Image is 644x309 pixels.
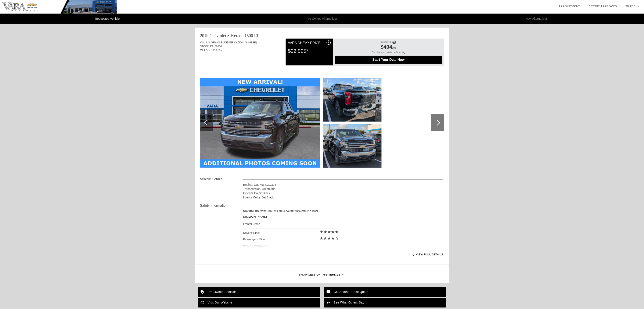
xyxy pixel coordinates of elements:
[200,78,320,168] img: image.aspx
[213,49,222,52] span: 110,065
[320,236,323,240] i: star
[324,287,446,297] a: Get Another Price Quote
[206,41,257,44] span: [US_VEHICLE_IDENTIFICATION_NUMBER]
[243,221,339,227] div: Frontal Crash
[323,124,382,168] img: image.aspx
[288,46,331,57] div: $22,995*
[320,230,323,234] i: star
[198,298,320,308] a: Visit Our Website
[210,45,222,48] span: KZ189100
[331,236,335,240] i: star
[200,45,209,48] span: STOCK:
[323,230,327,234] i: star
[195,266,449,283] div: Show Less of this Vehicle
[198,287,208,297] img: ic_loyalty_white_24dp_2x.png
[323,78,382,122] img: image.aspx
[243,195,443,200] div: Interior Color: Jet Black
[335,230,339,234] i: star
[198,287,320,297] a: Pre-Owned Specials
[200,33,253,39] div: 2019 Chevrolet Silverado 1500
[243,209,318,212] strong: National Highway Traffic Safety Administration (NHTSA)
[200,41,205,44] span: VIN:
[254,33,259,39] div: LT
[335,51,442,56] div: Click here for details on financing
[200,58,444,65] div: Quoted on [DATE] 3:26:14 AM
[243,191,443,195] div: Exterior Color: Black
[626,5,640,8] a: Trade-In
[200,49,212,52] span: MILEAGE:
[198,298,208,308] img: ic_language_white_24dp_2x.png
[335,236,339,240] i: star_border
[340,58,437,62] span: Start Your Deal Now
[243,215,267,218] a: [DOMAIN_NAME]
[324,287,334,297] img: ic_mode_comment_white_24dp_2x.png
[243,236,339,242] div: Passenger's Side:
[328,41,329,44] span: i
[243,187,443,191] div: Transmission: Automatic
[243,230,339,236] div: Driver's Side:
[324,298,446,308] a: See What Others Say
[589,5,617,8] a: Credit Approved
[200,177,243,182] div: Vehicle Details
[327,230,331,234] i: star
[288,40,331,46] div: Vara Chevy Price
[429,14,644,24] li: New Alternatives
[243,249,443,260] div: View full details
[337,44,440,51] div: /mo
[215,14,429,24] li: Pre-Owned Alternatives
[323,236,327,240] i: star
[331,230,335,234] i: star
[559,5,580,8] a: Appointment
[324,298,334,308] img: ic_format_quote_white_24dp_2x.png
[327,236,331,240] i: star
[243,183,443,187] div: Engine: Gas V8 5.3L/325
[381,44,392,50] span: $404
[200,203,243,208] div: Safety Information
[381,41,391,44] span: FINANCE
